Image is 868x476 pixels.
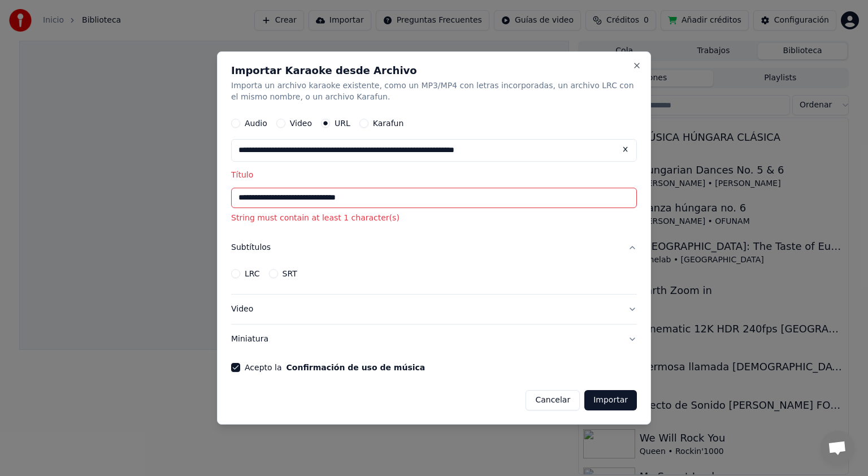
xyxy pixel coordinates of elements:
label: Acepto la [245,364,425,371]
label: LRC [245,270,260,278]
button: Miniatura [231,324,637,354]
button: Subtítulos [231,233,637,262]
button: Video [231,295,637,324]
button: Acepto la [287,364,426,371]
button: Cancelar [526,390,580,410]
label: Karafun [373,119,404,127]
label: SRT [283,270,297,278]
label: URL [335,119,350,127]
p: Importa un archivo karaoke existente, como un MP3/MP4 con letras incorporadas, un archivo LRC con... [231,80,637,103]
label: Audio [245,119,267,127]
label: Título [231,171,637,179]
div: Subtítulos [231,262,637,294]
p: String must contain at least 1 character(s) [231,213,637,224]
button: Importar [584,390,637,410]
h2: Importar Karaoke desde Archivo [231,66,637,76]
label: Video [290,119,312,127]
